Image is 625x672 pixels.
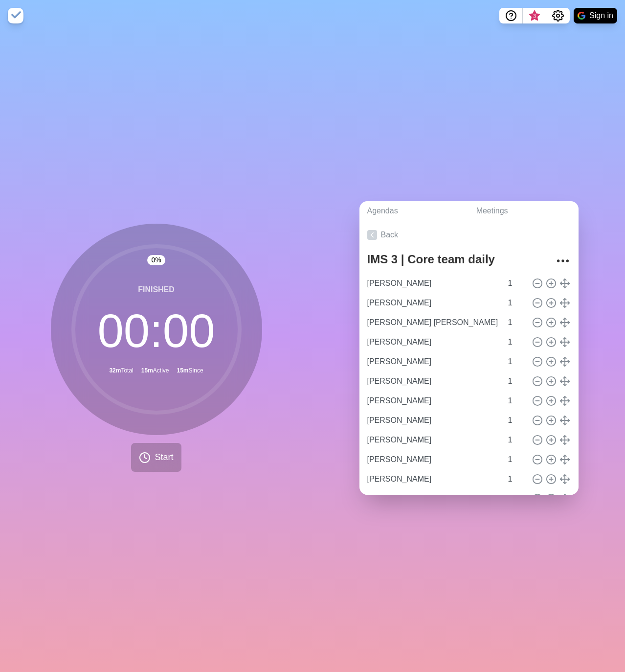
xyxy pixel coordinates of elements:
[499,8,523,23] button: Help
[504,411,528,430] input: Mins
[155,451,173,464] span: Start
[131,443,181,472] button: Start
[363,371,502,391] input: Name
[363,469,502,489] input: Name
[504,313,528,332] input: Mins
[531,12,538,20] span: 3
[363,274,502,293] input: Name
[363,430,502,450] input: Name
[8,8,23,23] img: timeblocks logo
[363,352,502,371] input: Name
[578,12,585,20] img: google logo
[504,450,528,469] input: Mins
[523,8,546,23] button: What’s new
[546,8,570,23] button: Settings
[363,313,502,332] input: Name
[469,201,579,221] a: Meetings
[504,371,528,391] input: Mins
[504,352,528,371] input: Mins
[504,274,528,293] input: Mins
[363,489,502,509] input: Name
[363,450,502,469] input: Name
[504,489,528,509] input: Mins
[363,411,502,430] input: Name
[363,391,502,411] input: Name
[553,251,573,271] button: More
[504,430,528,450] input: Mins
[359,201,469,221] a: Agendas
[363,293,502,313] input: Name
[504,332,528,352] input: Mins
[504,469,528,489] input: Mins
[504,391,528,411] input: Mins
[574,8,617,23] button: Sign in
[504,293,528,313] input: Mins
[363,332,502,352] input: Name
[359,221,579,249] a: Back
